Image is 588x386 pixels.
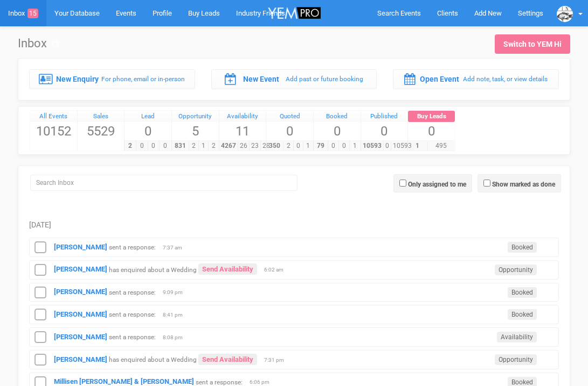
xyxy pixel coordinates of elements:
span: 1 [303,141,313,151]
span: 7:37 am [163,244,190,252]
span: 5529 [78,122,124,140]
input: Search Inbox [30,175,298,191]
span: 15 [27,9,38,18]
span: Opportunity [495,354,537,365]
span: 26 [238,141,250,151]
a: Sales [78,111,124,123]
span: 23 [249,141,261,151]
span: 1 [349,141,361,151]
a: [PERSON_NAME] [54,310,107,318]
span: 10152 [30,122,77,140]
span: 10593 [361,141,384,151]
small: For phone, email or in-person [101,75,185,83]
a: Open Event Add note, task, or view details [393,69,559,89]
strong: [PERSON_NAME] [54,355,107,363]
img: data [557,6,573,22]
a: Send Availability [198,354,257,365]
a: New Event Add past or future booking [211,69,377,89]
span: 8:41 pm [163,311,190,319]
label: New Enquiry [56,74,99,84]
a: Millisen [PERSON_NAME] & [PERSON_NAME] [54,377,194,385]
span: 2 [189,141,199,151]
span: 28 [260,141,272,151]
span: 0 [293,141,303,151]
span: 0 [266,122,313,140]
small: sent a response: [109,333,156,341]
a: [PERSON_NAME] [54,333,107,341]
span: Booked [508,287,537,298]
a: Lead [124,111,171,123]
h5: [DATE] [29,221,559,229]
span: 0 [408,122,455,140]
a: Buy Leads [408,111,455,123]
small: sent a response: [109,311,156,318]
a: Booked [314,111,361,123]
span: Booked [508,242,537,253]
span: 8:08 pm [163,334,190,341]
span: 0 [148,141,160,151]
a: Availability [219,111,266,123]
span: 0 [159,141,171,151]
span: 0 [383,141,391,151]
small: has enquired about a Wedding [109,356,197,363]
span: 6:06 pm [250,378,276,386]
span: 2 [283,141,293,151]
span: 6:02 am [264,266,291,274]
span: Clients [437,9,458,17]
span: 4267 [219,141,238,151]
span: 1 [198,141,209,151]
label: Only assigned to me [408,180,466,189]
span: Add New [474,9,502,17]
span: 1 [407,141,427,151]
span: 0 [328,141,339,151]
span: 9:09 pm [163,289,190,296]
small: Add past or future booking [286,75,363,83]
a: All Events [30,111,77,123]
span: 0 [361,122,408,140]
a: New Enquiry For phone, email or in-person [29,69,195,89]
a: [PERSON_NAME] [54,265,107,273]
small: has enquired about a Wedding [109,266,197,273]
small: sent a response: [109,244,156,251]
span: 0 [338,141,350,151]
span: 350 [266,141,283,151]
a: Published [361,111,408,123]
span: Opportunity [495,265,537,275]
span: 79 [313,141,328,151]
span: 2 [124,141,136,151]
span: 7:31 pm [264,356,291,364]
span: 10593 [391,141,414,151]
a: Quoted [266,111,313,123]
a: Send Availability [198,263,257,275]
span: 11 [219,122,266,140]
div: Switch to YEM Hi [503,39,562,49]
a: Opportunity [172,111,219,123]
a: Switch to YEM Hi [495,34,570,54]
span: 2 [208,141,218,151]
span: 831 [171,141,189,151]
h1: Inbox [18,37,59,50]
a: [PERSON_NAME] [54,243,107,251]
small: sent a response: [196,378,243,385]
span: Availability [497,332,537,342]
span: Booked [508,309,537,320]
label: Open Event [420,74,459,84]
strong: [PERSON_NAME] [54,288,107,296]
label: New Event [243,74,279,84]
label: Show marked as done [492,180,555,189]
span: 5 [172,122,219,140]
span: Search Events [377,9,421,17]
